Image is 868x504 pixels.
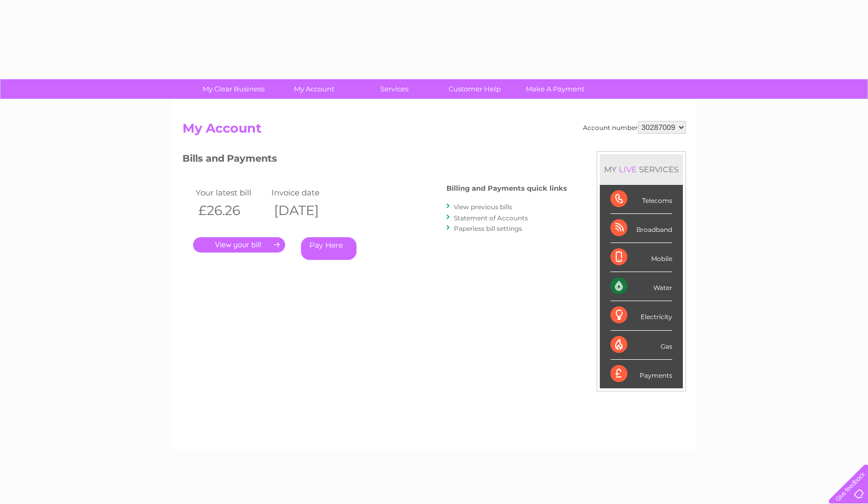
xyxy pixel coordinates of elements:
[610,331,672,360] div: Gas
[610,301,672,330] div: Electricity
[600,154,683,184] div: MY SERVICES
[610,214,672,243] div: Broadband
[182,151,567,170] h3: Bills and Payments
[270,79,358,99] a: My Account
[454,214,528,222] a: Statement of Accounts
[193,185,269,200] td: Your latest bill
[190,79,277,99] a: My Clear Business
[583,121,686,134] div: Account number
[617,164,639,174] div: LIVE
[610,272,672,301] div: Water
[182,121,686,141] h2: My Account
[454,225,522,232] a: Paperless bill settings
[511,79,599,99] a: Make A Payment
[193,200,269,221] th: £26.26
[351,79,438,99] a: Services
[193,237,285,253] a: .
[269,200,345,221] th: [DATE]
[446,184,567,192] h4: Billing and Payments quick links
[610,185,672,214] div: Telecoms
[610,243,672,272] div: Mobile
[431,79,518,99] a: Customer Help
[610,360,672,388] div: Payments
[269,185,345,200] td: Invoice date
[454,203,512,211] a: View previous bills
[301,237,357,260] a: Pay Here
